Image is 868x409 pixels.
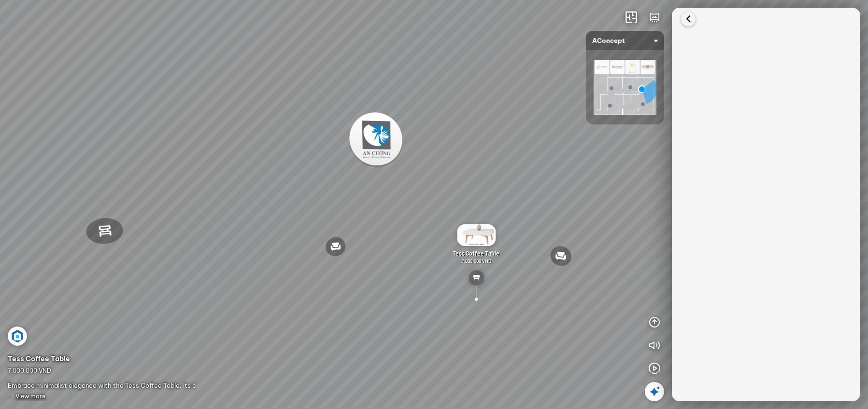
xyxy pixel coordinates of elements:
[461,258,491,264] span: 7.000.000 VND
[453,250,500,257] span: Tess Coffee Table
[8,392,45,400] span: ...
[457,224,496,246] img: Ban_cafe_tess_PZ9X7JLLUFAD.gif
[592,31,658,50] span: AConcept
[15,393,45,400] span: View more
[469,270,484,286] img: table_YREKD739JCN6.svg
[8,327,27,346] img: Artboard_6_4x_1_F4RHW9YJWHU.jpg
[594,60,656,115] img: AConcept_CTMHTJT2R6E4.png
